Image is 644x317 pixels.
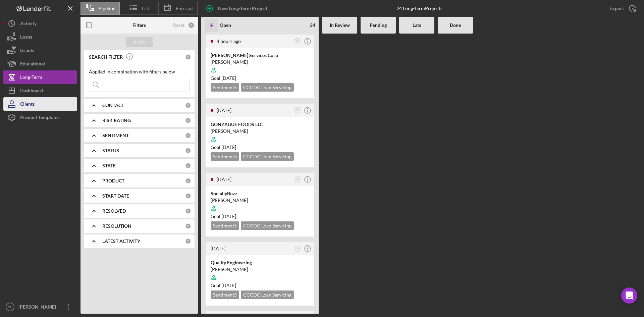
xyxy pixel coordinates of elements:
[3,111,77,124] button: Product Templates
[211,259,309,266] div: Quality Engineering
[102,118,131,123] b: RISK RATING
[185,133,191,139] div: 0
[3,57,77,70] button: Educational
[218,2,267,15] div: New Long-Term Project
[603,2,641,15] button: Export
[221,213,236,219] time: 11/01/2024
[3,17,77,30] a: Activity
[102,208,126,214] b: RESOLVED
[296,109,299,111] text: CH
[217,38,241,44] time: 2025-08-22 14:20
[241,83,294,92] div: CCCDC Loan Servicing
[621,287,637,304] div: Open Intercom Messenger
[185,117,191,123] div: 0
[211,83,239,92] div: Sentiment 5
[102,103,124,108] b: CONTACT
[241,152,294,161] div: CCCDC Loan Servicing
[293,106,302,115] button: CH
[89,54,123,60] b: SEARCH FILTER
[3,97,77,111] button: Clients
[293,244,302,253] button: CH
[205,172,315,237] a: [DATE]CHSociallyBuzz[PERSON_NAME]Goal [DATE]Sentiment5CCCDC Loan Servicing
[126,37,153,47] button: Apply
[185,178,191,184] div: 0
[102,223,131,229] b: RESOLUTION
[221,282,236,288] time: 07/11/2025
[3,30,77,44] button: Loans
[3,300,77,314] button: CH[PERSON_NAME]
[296,247,299,250] text: CH
[185,208,191,214] div: 0
[296,178,299,180] text: CH
[20,30,32,45] div: Loans
[188,22,195,29] div: 0
[132,22,146,28] b: Filters
[185,102,191,108] div: 0
[102,239,140,244] b: LATEST ACTIVITY
[185,193,191,199] div: 0
[220,22,231,28] b: Open
[211,152,239,161] div: Sentiment 5
[133,37,146,47] div: Apply
[330,22,350,28] b: In Review
[102,133,129,138] b: SENTIMENT
[176,6,194,11] span: Forecast
[413,22,421,28] b: Late
[217,176,231,182] time: 2025-08-21 05:19
[20,44,34,59] div: Grants
[310,22,315,28] span: 24
[211,128,309,135] div: [PERSON_NAME]
[3,44,77,57] button: Grants
[20,97,35,112] div: Clients
[20,111,59,126] div: Product Templates
[185,163,191,169] div: 0
[205,241,315,307] a: [DATE]CHQuality Engineering[PERSON_NAME]Goal [DATE]Sentiment5CCCDC Loan Servicing
[3,70,77,84] button: Long-Term
[3,84,77,97] button: Dashboard
[98,6,115,11] span: Pipeline
[221,75,236,81] time: 10/27/2024
[370,22,387,28] b: Pending
[211,121,309,128] div: GONZAGUE FOODS LLC
[20,84,43,99] div: Dashboard
[211,59,309,65] div: [PERSON_NAME]
[211,190,309,197] div: SociallyBuzz
[211,290,239,299] div: Sentiment 5
[211,213,236,219] span: Goal
[396,6,442,11] div: 24 Long-Term Projects
[211,246,225,251] time: 2025-08-18 20:25
[102,148,119,153] b: STATUS
[185,148,191,154] div: 0
[102,178,124,183] b: PRODUCT
[211,282,236,288] span: Goal
[185,238,191,244] div: 0
[241,221,294,230] div: CCCDC Loan Servicing
[102,163,116,168] b: STATE
[211,266,309,273] div: [PERSON_NAME]
[20,17,37,32] div: Activity
[221,144,236,150] time: 10/28/2024
[211,144,236,150] span: Goal
[185,223,191,229] div: 0
[102,193,129,199] b: START DATE
[211,221,239,230] div: Sentiment 5
[205,103,315,168] a: [DATE]CHGONZAGUE FOODS LLC[PERSON_NAME]Goal [DATE]Sentiment5CCCDC Loan Servicing
[205,34,315,99] a: 4 hours agoCH[PERSON_NAME] Services Corp[PERSON_NAME]Goal [DATE]Sentiment5CCCDC Loan Servicing
[293,175,302,184] button: CH
[17,300,60,315] div: [PERSON_NAME]
[450,22,461,28] b: Done
[142,6,149,11] span: List
[201,2,274,15] button: New Long-Term Project
[211,197,309,204] div: [PERSON_NAME]
[20,70,42,86] div: Long-Term
[8,305,12,309] text: CH
[609,2,624,15] div: Export
[89,69,190,74] div: Applied in combination with filters below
